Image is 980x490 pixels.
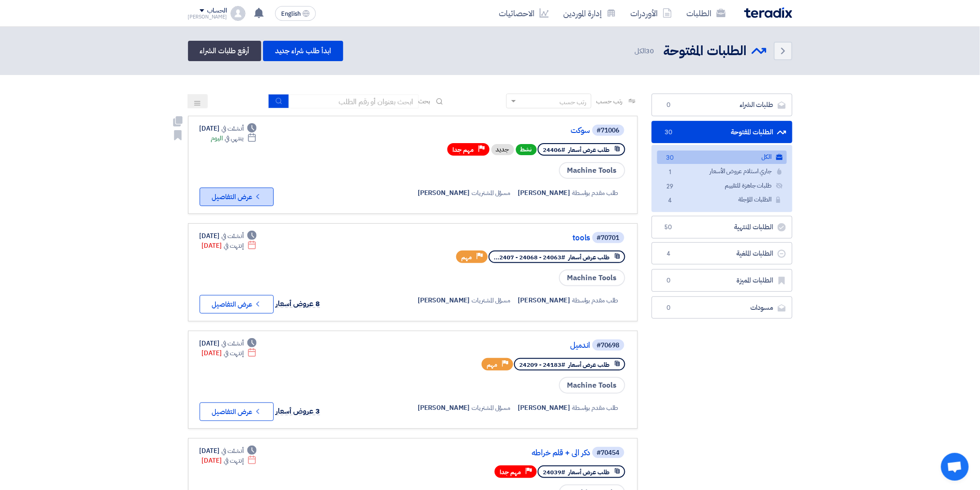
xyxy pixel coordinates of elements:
[405,341,591,350] a: اندميل
[652,242,792,265] a: الطلبات الملغية4
[276,298,320,309] span: 8 عروض أسعار
[487,360,498,369] span: مهم
[941,453,969,481] a: Open chat
[200,188,274,206] button: عرض التفاصيل
[224,456,244,465] span: إنتهت في
[419,96,431,106] span: بحث
[559,162,625,179] span: Machine Tools
[453,145,474,154] span: مهم جدا
[559,97,586,107] div: رتب حسب
[744,7,792,18] img: Teradix logo
[679,2,733,24] a: الطلبات
[569,253,610,262] span: طلب عرض أسعار
[559,270,625,286] span: Machine Tools
[221,231,244,241] span: أنشئت في
[275,6,316,21] button: English
[556,2,623,24] a: إدارة الموردين
[200,231,257,241] div: [DATE]
[188,41,261,61] a: أرفع طلبات الشراء
[663,101,674,110] span: 0
[211,133,257,143] div: اليوم
[462,253,472,262] span: مهم
[663,303,674,313] span: 0
[652,216,792,239] a: الطلبات المنتهية50
[200,446,257,456] div: [DATE]
[472,188,511,198] span: مسؤل المشتريات
[405,449,591,457] a: دكر الي + قلم خراطه
[225,133,244,143] span: ينتهي في
[652,94,792,116] a: طلبات الشراء0
[657,151,787,164] a: الكل
[663,249,674,258] span: 4
[418,403,470,413] span: [PERSON_NAME]
[520,360,565,369] span: #24183 - 24209
[657,165,787,178] a: جاري استلام عروض الأسعار
[663,223,674,232] span: 50
[665,196,676,206] span: 4
[518,403,571,413] span: [PERSON_NAME]
[231,6,245,21] img: profile_test.png
[263,41,343,61] a: ابدأ طلب شراء جديد
[652,269,792,292] a: الطلبات المميزة0
[281,11,301,17] span: English
[597,235,620,241] div: #70701
[597,450,620,456] div: #70454
[221,446,244,456] span: أنشئت في
[202,456,257,465] div: [DATE]
[188,14,227,19] div: [PERSON_NAME]
[664,42,747,60] h2: الطلبات المفتوحة
[224,348,244,358] span: إنتهت في
[289,94,419,108] input: ابحث بعنوان أو رقم الطلب
[224,241,244,251] span: إنتهت في
[221,124,244,133] span: أنشئت في
[569,360,610,369] span: طلب عرض أسعار
[665,153,676,163] span: 30
[405,234,591,242] a: tools
[494,253,565,262] span: #24063 - 24068 - 2407...
[472,403,511,413] span: مسؤل المشتريات
[276,406,320,417] span: 3 عروض أسعار
[634,46,656,57] span: الكل
[623,2,679,24] a: الأوردرات
[646,46,654,56] span: 30
[559,377,625,394] span: Machine Tools
[518,188,571,198] span: [PERSON_NAME]
[569,468,610,477] span: طلب عرض أسعار
[405,126,591,135] a: سوكت
[665,168,676,177] span: 1
[518,295,571,305] span: [PERSON_NAME]
[569,145,610,154] span: طلب عرض أسعار
[500,468,521,477] span: مهم جدا
[472,295,511,305] span: مسؤل المشتريات
[657,193,787,207] a: الطلبات المؤجلة
[543,145,565,154] span: #24406
[418,188,470,198] span: [PERSON_NAME]
[572,403,619,413] span: طلب مقدم بواسطة
[652,296,792,319] a: مسودات0
[652,121,792,144] a: الطلبات المفتوحة30
[657,179,787,193] a: طلبات جاهزة للتقييم
[200,339,257,348] div: [DATE]
[597,127,620,134] div: #71006
[202,241,257,251] div: [DATE]
[597,342,620,349] div: #70698
[418,295,470,305] span: [PERSON_NAME]
[200,402,274,421] button: عرض التفاصيل
[491,144,514,155] div: جديد
[221,339,244,348] span: أنشئت في
[207,7,227,15] div: الحساب
[572,188,619,198] span: طلب مقدم بواسطة
[663,128,674,137] span: 30
[202,348,257,358] div: [DATE]
[572,295,619,305] span: طلب مقدم بواسطة
[543,468,565,477] span: #24039
[200,295,274,314] button: عرض التفاصيل
[663,276,674,285] span: 0
[665,182,676,192] span: 29
[516,144,537,155] span: نشط
[492,2,556,24] a: الاحصائيات
[596,96,622,106] span: رتب حسب
[200,124,257,133] div: [DATE]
